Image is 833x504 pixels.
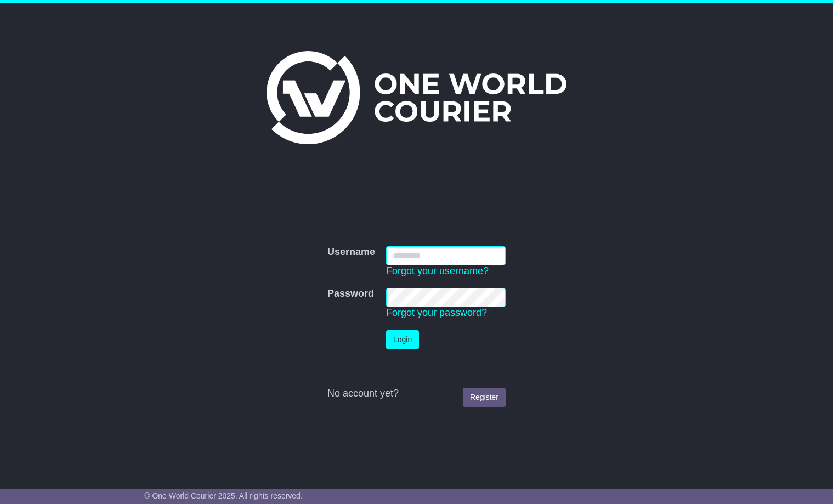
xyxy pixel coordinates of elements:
a: Forgot your password? [386,307,487,318]
span: © One World Courier 2025. All rights reserved. [144,491,303,500]
label: Username [327,246,375,258]
button: Login [386,330,419,349]
label: Password [327,288,374,300]
a: Register [463,388,506,407]
div: No account yet? [327,388,506,400]
a: Forgot your username? [386,265,489,276]
img: One World [267,51,566,144]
